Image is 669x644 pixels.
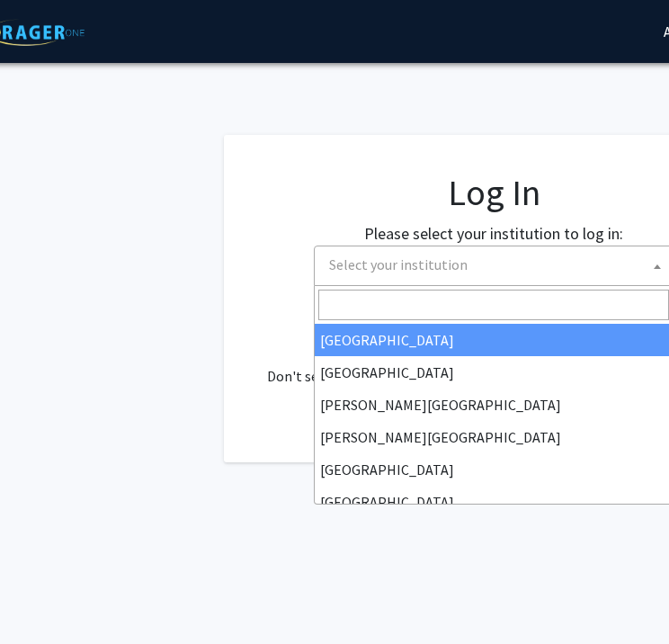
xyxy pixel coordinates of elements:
[329,255,468,273] span: Select your institution
[318,290,669,320] input: Search
[13,563,76,631] iframe: Chat
[364,221,623,246] label: Please select your institution to log in:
